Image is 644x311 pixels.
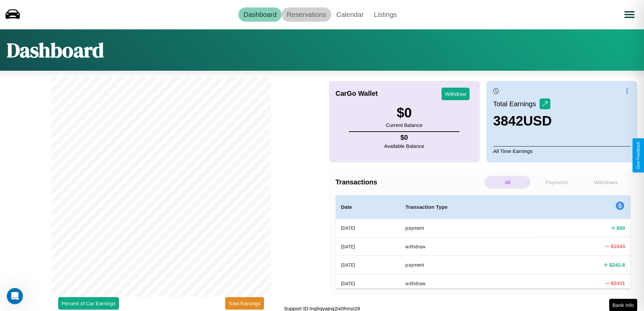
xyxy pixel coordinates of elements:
[386,120,422,130] p: Current Balance
[336,90,378,97] h4: CarGo Wallet
[400,256,537,274] th: payment
[400,219,537,238] th: payment
[238,7,282,22] a: Dashboard
[636,142,641,169] div: Give Feedback
[336,274,400,292] th: [DATE]
[336,219,400,238] th: [DATE]
[225,297,264,310] button: Total Earnings
[341,203,395,211] h4: Date
[611,243,625,250] h4: $ 1043
[534,176,579,188] p: Payments
[609,261,625,268] h4: $ 242.8
[384,141,424,151] p: Available Balance
[7,288,23,304] iframe: Intercom live chat
[400,274,537,292] th: withdraw
[493,146,630,156] p: All Time Earnings
[369,7,402,22] a: Listings
[485,176,530,188] p: All
[384,134,424,141] h4: $ 0
[331,7,369,22] a: Calendar
[493,98,540,110] p: Total Earnings
[58,297,119,310] button: Percent of Car Earnings
[7,36,104,64] h1: Dashboard
[583,176,629,188] p: Withdraws
[400,237,537,256] th: withdraw
[442,88,470,100] button: Withdraw
[611,280,625,287] h4: $ 2431
[617,224,625,231] h4: $ 50
[493,113,552,129] h3: 3842 USD
[336,256,400,274] th: [DATE]
[336,237,400,256] th: [DATE]
[386,105,422,120] h3: $ 0
[282,7,331,22] a: Reservations
[336,178,483,186] h4: Transactions
[405,203,531,211] h4: Transaction Type
[620,5,639,24] button: Open menu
